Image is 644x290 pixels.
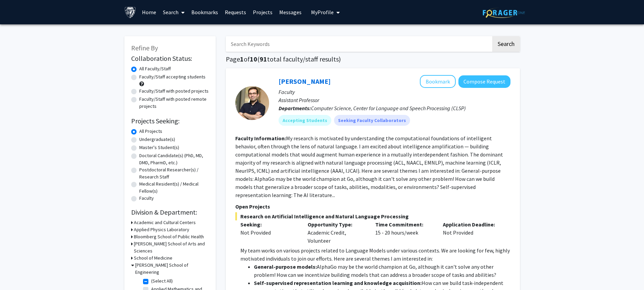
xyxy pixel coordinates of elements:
a: Bookmarks [188,0,221,24]
p: Time Commitment: [375,220,433,228]
iframe: Chat [5,260,29,285]
label: Faculty [139,195,154,202]
span: My Profile [311,9,334,16]
a: Projects [249,0,276,24]
input: Search Keywords [226,36,491,52]
h3: School of Medicine [134,255,172,262]
p: Seeking: [240,220,298,228]
p: Opportunity Type: [308,220,365,228]
h3: Applied Physics Laboratory [134,226,189,233]
label: Faculty/Staff with posted remote projects [139,96,209,110]
label: All Projects [139,128,162,135]
label: Faculty/Staff accepting students [139,73,206,80]
strong: Self-supervised representation learning and knowledge acquisition: [254,280,422,286]
label: Doctoral Candidate(s) (PhD, MD, DMD, PharmD, etc.) [139,152,209,166]
label: (Select All) [151,277,173,285]
h3: [PERSON_NAME] School of Engineering [135,262,209,276]
h3: [PERSON_NAME] School of Arts and Sciences [134,240,209,255]
button: Add Daniel Khashabi to Bookmarks [420,75,456,88]
label: Master's Student(s) [139,144,179,151]
label: Postdoctoral Researcher(s) / Research Staff [139,166,209,180]
span: 10 [250,55,257,63]
div: Not Provided [438,220,505,245]
h3: Bloomberg School of Public Health [134,233,204,240]
div: 15 - 20 hours/week [370,220,438,245]
button: Search [492,36,520,52]
p: Open Projects [235,202,510,211]
p: Application Deadline: [443,220,500,228]
h2: Division & Department: [131,208,209,216]
h2: Projects Seeking: [131,117,209,125]
a: Messages [276,0,305,24]
span: Research on Artificial Intelligence and Natural Language Processing [235,212,510,220]
div: Academic Credit, Volunteer [303,220,370,245]
label: Undergraduate(s) [139,136,175,143]
strong: General-purpose models: [254,263,317,270]
a: Home [139,0,160,24]
a: [PERSON_NAME] [279,77,331,86]
label: All Faculty/Staff [139,65,171,72]
p: Faculty [279,88,510,96]
div: Not Provided [240,228,298,237]
b: Departments: [279,105,311,112]
h1: Page of ( total faculty/staff results) [226,55,520,63]
a: Search [160,0,188,24]
p: My team works on various projects related to Language Models under various contexts. We are looki... [240,246,510,263]
p: Assistant Professor [279,96,510,104]
span: 91 [260,55,267,63]
span: Refine By [131,44,158,52]
mat-chip: Seeking Faculty Collaborators [334,115,410,126]
span: Computer Science, Center for Language and Speech Processing (CLSP) [311,105,466,112]
img: Johns Hopkins University Logo [124,6,136,18]
span: 1 [240,55,244,63]
li: AlphaGo may be the world champion at Go, although it can't solve any other problem! How can we in... [254,263,510,279]
img: ForagerOne Logo [483,7,525,18]
button: Compose Request to Daniel Khashabi [458,75,510,88]
label: Medical Resident(s) / Medical Fellow(s) [139,180,209,195]
h3: Academic and Cultural Centers [134,219,196,226]
fg-read-more: My research is motivated by understanding the computational foundations of intelligent behavior, ... [235,135,503,198]
h2: Collaboration Status: [131,54,209,63]
label: Faculty/Staff with posted projects [139,88,209,95]
mat-chip: Accepting Students [279,115,331,126]
b: Faculty Information: [235,135,286,142]
a: Requests [221,0,249,24]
